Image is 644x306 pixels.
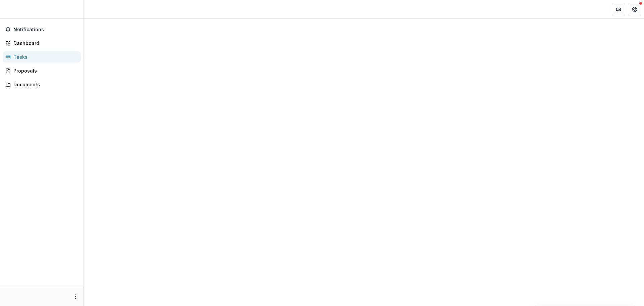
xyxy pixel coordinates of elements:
button: More [71,293,79,301]
a: Proposals [3,65,81,76]
a: Dashboard [3,38,81,49]
a: Documents [3,79,81,90]
a: Tasks [3,51,81,62]
div: Dashboard [13,40,75,47]
button: Partners [612,3,625,16]
div: Documents [13,81,75,88]
button: Notifications [3,24,81,35]
div: Tasks [13,53,75,60]
span: Notifications [13,27,78,33]
div: Proposals [13,67,75,74]
button: Get Help [628,3,641,16]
